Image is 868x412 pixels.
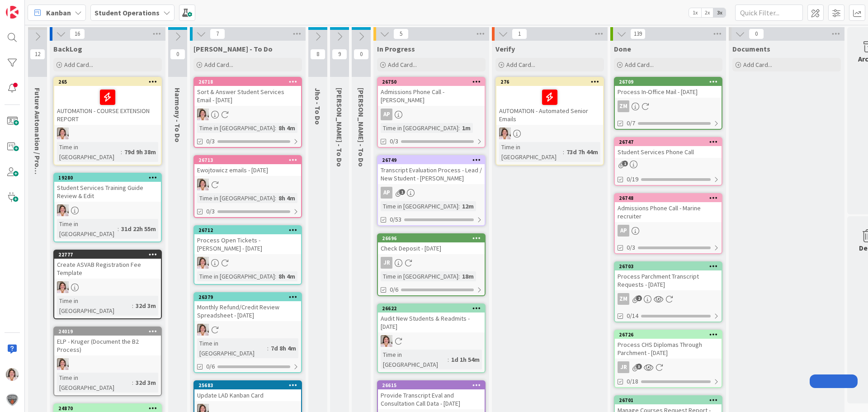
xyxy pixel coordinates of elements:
[54,281,161,293] div: EW
[382,235,485,242] div: 26696
[132,301,133,311] span: :
[458,271,460,281] span: :
[194,381,301,401] div: 25683Update LAD Kanban Card
[269,343,298,353] div: 7d 8h 4m
[388,61,417,69] span: Add Card...
[194,257,301,269] div: EW
[378,156,485,184] div: 26749Transcript Evaluation Process - Lead / New Student - [PERSON_NAME]
[378,78,485,86] div: 26750
[170,49,185,60] span: 0
[390,285,398,294] span: 0/6
[30,49,45,60] span: 12
[118,224,119,234] span: :
[53,250,162,319] a: 22777Create ASVAB Registration Fee TemplateEWTime in [GEOGRAPHIC_DATA]:32d 3m
[378,109,485,120] div: AP
[54,128,161,139] div: EW
[382,157,485,163] div: 26749
[197,324,209,336] img: EW
[460,271,476,281] div: 18m
[615,194,722,202] div: 26748
[194,381,301,389] div: 25683
[194,78,301,86] div: 26718
[377,303,486,373] a: 26622Audit New Students & Readmits - [DATE]EWTime in [GEOGRAPHIC_DATA]:1d 1h 54m
[630,28,646,39] span: 139
[618,361,629,373] div: JR
[636,295,642,301] span: 2
[194,293,301,321] div: 26379Monthly Refund/Credit Review Spreadsheet - [DATE]
[33,88,42,211] span: Future Automation / Process Building
[54,78,161,86] div: 265
[378,187,485,199] div: AP
[449,355,482,365] div: 1d 1h 54m
[701,8,713,17] span: 2x
[615,138,722,146] div: 26747
[54,336,161,355] div: ELP - Kruger (Document the B2 Process)
[332,49,347,60] span: 9
[194,109,301,120] div: EW
[275,193,276,203] span: :
[619,331,722,338] div: 26726
[354,49,369,60] span: 0
[614,77,722,130] a: 26709Process In-Office Mail - [DATE]ZM0/7
[54,204,161,216] div: EW
[57,219,118,239] div: Time in [GEOGRAPHIC_DATA]
[194,324,301,336] div: EW
[382,382,485,388] div: 26615
[54,174,161,182] div: 19280
[614,44,631,53] span: Done
[198,79,301,85] div: 26718
[133,301,158,311] div: 32d 3m
[399,189,405,195] span: 1
[627,243,635,252] span: 0/3
[378,156,485,164] div: 26749
[53,77,162,166] a: 265AUTOMATION - COURSE EXTENSION REPORTEWTime in [GEOGRAPHIC_DATA]:79d 9h 38m
[132,378,133,388] span: :
[335,88,344,167] span: Amanda - To Do
[173,88,182,142] span: Harmony - To Do
[53,173,162,242] a: 19280Student Services Training Guide Review & EditEWTime in [GEOGRAPHIC_DATA]:31d 22h 55m
[564,147,600,157] div: 73d 7h 44m
[636,364,642,369] span: 3
[614,261,722,322] a: 26703Process Parchment Transcript Requests - [DATE]ZM0/14
[615,100,722,112] div: ZM
[496,78,603,125] div: 276AUTOMATION - Automated Senior Emails
[275,271,276,281] span: :
[390,215,401,224] span: 0/53
[58,405,161,412] div: 24870
[615,270,722,290] div: Process Parchment Transcript Requests - [DATE]
[194,226,301,234] div: 26712
[194,234,301,254] div: Process Open Tickets - [PERSON_NAME] - [DATE]
[495,44,515,53] span: Verify
[615,396,722,404] div: 26701
[194,86,301,106] div: Sort & Answer Student Services Email - [DATE]
[615,78,722,86] div: 26709
[194,156,301,176] div: 26713Ewojtowicz emails - [DATE]
[94,8,160,17] b: Student Operations
[378,234,485,254] div: 26696Check Deposit - [DATE]
[58,79,161,85] div: 265
[381,271,458,281] div: Time in [GEOGRAPHIC_DATA]
[378,257,485,269] div: JR
[378,304,485,332] div: 26622Audit New Students & Readmits - [DATE]
[377,233,486,296] a: 26696Check Deposit - [DATE]JRTime in [GEOGRAPHIC_DATA]:18m0/6
[382,79,485,85] div: 26750
[378,335,485,347] div: EW
[57,204,69,216] img: EW
[381,257,392,269] div: JR
[310,49,325,60] span: 8
[458,201,460,211] span: :
[378,313,485,332] div: Audit New Students & Readmits - [DATE]
[206,207,215,216] span: 0/3
[121,147,122,157] span: :
[618,100,629,112] div: ZM
[615,331,722,359] div: 26726Process CHS Diplomas Through Parchment - [DATE]
[495,77,604,166] a: 276AUTOMATION - Automated Senior EmailsEWTime in [GEOGRAPHIC_DATA]:73d 7h 44m
[54,251,161,259] div: 22777
[390,137,398,146] span: 0/3
[615,262,722,270] div: 26703
[198,382,301,388] div: 25683
[133,378,158,388] div: 32d 3m
[206,362,215,371] span: 0/6
[627,175,638,184] span: 0/19
[619,139,722,145] div: 26747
